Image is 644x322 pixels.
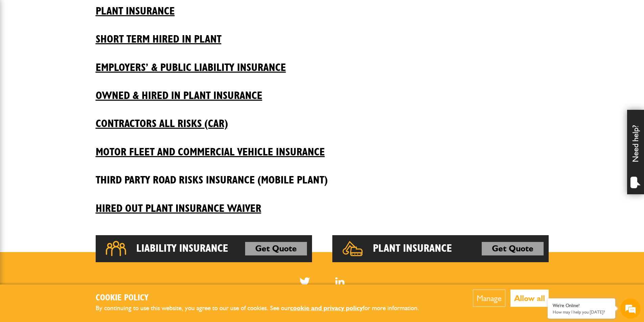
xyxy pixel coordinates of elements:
[96,293,430,303] h2: Cookie Policy
[335,277,344,286] a: LinkedIn
[300,277,310,286] img: Twitter
[96,303,430,314] p: By continuing to use this website, you agree to our use of cookies. See our for more information.
[96,23,549,46] a: Short Term Hired In Plant
[96,164,549,187] a: Third Party Road Risks Insurance (Mobile Plant)
[553,309,610,315] p: How may I help you today?
[473,290,505,307] button: Manage
[96,135,549,158] a: Motor Fleet and Commercial Vehicle Insurance
[96,107,549,130] a: Contractors All Risks (CAR)
[96,51,549,74] a: Employers’ & Public Liability Insurance
[96,192,549,215] a: Hired Out Plant Insurance Waiver
[136,242,228,255] h2: Liability Insurance
[373,242,452,255] h2: Plant Insurance
[290,304,363,312] a: cookie and privacy policy
[335,277,344,286] img: Linked In
[627,110,644,194] div: Need help?
[96,79,549,102] a: Owned & Hired In Plant Insurance
[245,242,307,255] a: Get Quote
[510,290,549,307] button: Allow all
[553,303,610,308] div: We're Online!
[482,242,544,255] a: Get Quote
